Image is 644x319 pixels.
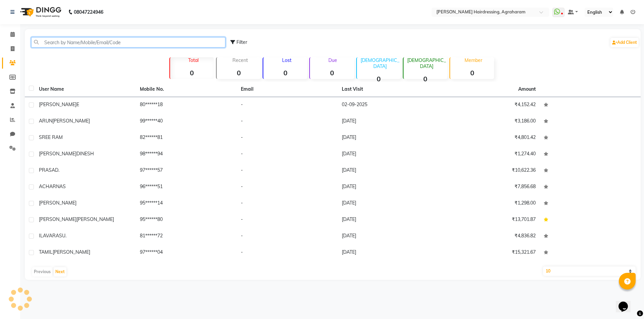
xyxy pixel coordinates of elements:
span: [PERSON_NAME] [76,216,114,222]
th: User Name [35,82,136,97]
p: Due [311,57,354,63]
td: ₹13,701.87 [439,212,540,228]
span: ARUN [39,118,52,124]
p: [DEMOGRAPHIC_DATA] [360,57,401,69]
span: [PERSON_NAME] [39,216,76,222]
td: - [237,113,338,130]
span: PRASAD [39,167,58,173]
td: [DATE] [338,113,439,130]
td: - [237,179,338,195]
td: ₹3,186.00 [439,113,540,130]
td: [DATE] [338,130,439,146]
span: S [63,183,66,189]
strong: 0 [170,69,214,77]
td: [DATE] [338,212,439,228]
span: . [58,167,59,173]
th: Amount [514,82,540,97]
strong: 0 [357,75,401,83]
td: - [237,228,338,245]
p: Recent [219,57,261,63]
strong: 0 [404,75,447,83]
td: - [237,97,338,113]
td: [DATE] [338,146,439,163]
span: [PERSON_NAME] [53,249,90,255]
td: - [237,163,338,179]
td: ₹1,274.40 [439,146,540,163]
span: [PERSON_NAME] [39,101,76,107]
td: 02-09-2025 [338,97,439,113]
th: Last Visit [338,82,439,97]
th: Email [237,82,338,97]
p: Member [453,57,494,63]
td: ₹4,152.42 [439,97,540,113]
td: - [237,130,338,146]
td: ₹7,856.68 [439,179,540,195]
b: 08047224946 [74,3,103,21]
span: [PERSON_NAME] [39,200,76,206]
strong: 0 [263,69,307,77]
p: [DEMOGRAPHIC_DATA] [406,57,447,69]
strong: 0 [217,69,261,77]
td: [DATE] [338,163,439,179]
span: SREE RAM [39,134,63,140]
span: [PERSON_NAME] [39,151,76,157]
td: ₹4,801.42 [439,130,540,146]
span: ACHARNA [39,183,63,189]
td: ₹1,298.00 [439,195,540,212]
iframe: chat widget [616,292,637,312]
span: DINESH [76,151,94,157]
button: Next [54,267,66,276]
span: Filter [236,39,247,45]
img: logo [17,3,63,21]
span: TAMIL [39,249,53,255]
input: Search by Name/Mobile/Email/Code [31,37,225,48]
td: [DATE] [338,228,439,245]
th: Mobile No. [136,82,237,97]
span: . [65,233,66,239]
td: - [237,195,338,212]
td: - [237,212,338,228]
p: Total [173,57,214,63]
a: Add Client [610,38,639,47]
span: ILAVARASU [39,233,65,239]
strong: 0 [310,69,354,77]
td: ₹4,836.82 [439,228,540,245]
span: [PERSON_NAME] [52,118,90,124]
td: ₹15,321.67 [439,245,540,261]
td: - [237,146,338,163]
td: [DATE] [338,179,439,195]
td: [DATE] [338,245,439,261]
strong: 0 [450,69,494,77]
p: Lost [266,57,307,63]
td: - [237,245,338,261]
td: ₹10,622.36 [439,163,540,179]
td: [DATE] [338,195,439,212]
span: E [76,101,79,107]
